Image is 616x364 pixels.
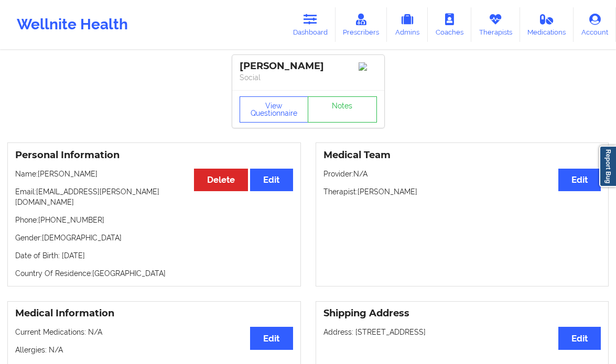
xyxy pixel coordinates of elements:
[15,327,293,337] p: Current Medications: N/A
[15,169,293,179] p: Name: [PERSON_NAME]
[240,72,377,83] p: Social
[574,7,616,42] a: Account
[323,149,601,161] h3: Medical Team
[15,186,293,207] p: Email: [EMAIL_ADDRESS][PERSON_NAME][DOMAIN_NAME]
[359,62,377,71] img: Image%2Fplaceholer-image.png
[15,345,293,355] p: Allergies: N/A
[240,60,377,72] div: [PERSON_NAME]
[250,169,293,191] button: Edit
[599,146,616,187] a: Report Bug
[520,7,574,42] a: Medications
[15,268,293,279] p: Country Of Residence: [GEOGRAPHIC_DATA]
[428,7,471,42] a: Coaches
[240,96,309,123] button: View Questionnaire
[336,7,387,42] a: Prescribers
[387,7,428,42] a: Admins
[471,7,520,42] a: Therapists
[15,215,293,225] p: Phone: [PHONE_NUMBER]
[250,327,293,349] button: Edit
[558,169,601,191] button: Edit
[308,96,377,123] a: Notes
[285,7,336,42] a: Dashboard
[15,307,293,319] h3: Medical Information
[15,250,293,261] p: Date of Birth: [DATE]
[323,327,601,337] p: Address: [STREET_ADDRESS]
[323,169,601,179] p: Provider: N/A
[194,169,248,191] button: Delete
[323,307,601,319] h3: Shipping Address
[15,149,293,161] h3: Personal Information
[558,327,601,349] button: Edit
[323,186,601,197] p: Therapist: [PERSON_NAME]
[15,233,293,243] p: Gender: [DEMOGRAPHIC_DATA]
